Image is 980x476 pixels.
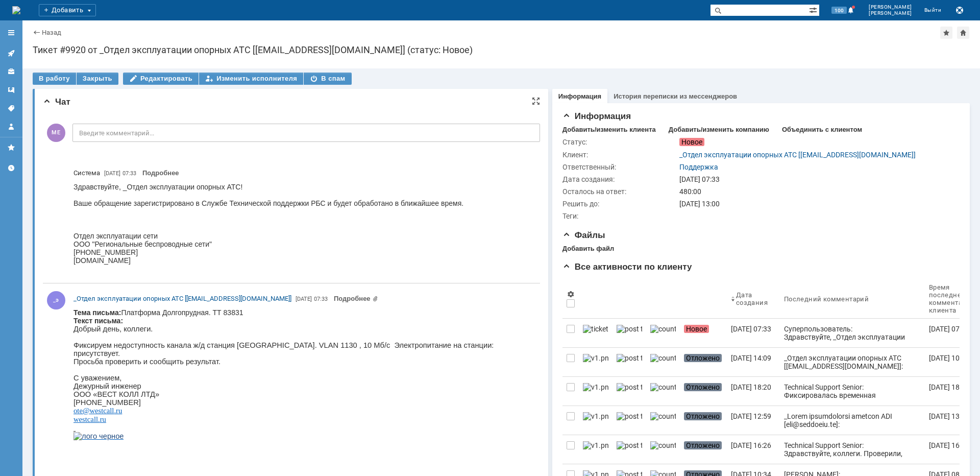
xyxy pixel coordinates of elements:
[579,377,612,406] a: v1.png
[731,412,771,420] div: [DATE] 12:59
[3,63,19,80] a: Клиенты
[33,45,970,55] div: Тикет #9920 от _Отдел эксплуатации опорных АТС [[EMAIL_ADDRESS][DOMAIN_NAME]] (статус: Новое)
[727,319,780,347] a: [DATE] 07:33
[782,126,862,134] div: Объединить с клиентом
[73,169,100,177] span: Система
[612,377,646,406] a: post ticket.png
[562,245,614,253] div: Добавить файл
[43,97,70,107] span: Чат
[679,187,953,196] div: 480:00
[736,291,768,306] div: Дата создания
[780,406,925,435] a: _Lorem ipsumdolorsi ametcon ADI [eli@seddoeiu.te]: Incidid, utl etdolo magnaaliquae, admini ve qu...
[809,5,819,14] span: Расширенный поиск
[73,294,291,304] a: _Отдел эксплуатации опорных АТС [[EMAIL_ADDRESS][DOMAIN_NAME]]
[869,10,912,16] span: [PERSON_NAME]
[579,319,612,347] a: ticket_notification.png
[684,354,722,362] span: Отложено
[73,295,291,302] span: _Отдел эксплуатации опорных АТС [[EMAIL_ADDRESS][DOMAIN_NAME]]
[831,7,847,14] span: 100
[104,170,120,177] span: [DATE]
[567,290,575,298] span: Настройки
[558,92,601,100] a: Информация
[784,325,921,398] div: Суперпользователь: Здравствуйте, _Отдел эксплуатации опорных АТС! Ваше обращение зарегистрировано...
[727,406,780,435] a: [DATE] 12:59
[650,441,676,449] img: counter.png
[646,406,680,435] a: counter.png
[3,45,19,61] a: Активности
[784,295,869,303] div: Последний комментарий
[612,406,646,435] a: post ticket.png
[562,163,677,171] div: Ответственный:
[562,212,677,220] div: Теги:
[727,435,780,464] a: [DATE] 16:26
[562,262,692,272] span: Все активности по клиенту
[650,383,676,391] img: counter.png
[617,441,642,449] img: post ticket.png
[684,412,722,420] span: Отложено
[562,200,677,208] div: Решить до:
[583,383,608,391] img: v1.png
[12,6,20,14] img: logo
[579,435,612,464] a: v1.png
[953,4,966,16] button: Сохранить лог
[780,377,925,406] a: Technical Support Senior: Фиксировалась временная радиопомеха
[679,138,704,146] span: Новое
[3,82,19,98] a: Шаблоны комментариев
[684,325,709,333] span: Новое
[650,325,676,333] img: counter.png
[39,4,96,16] div: Добавить
[646,348,680,376] a: counter.png
[296,296,312,302] span: [DATE]
[3,100,19,116] a: Теги
[780,348,925,376] a: _Отдел эксплуатации опорных АТС [[EMAIL_ADDRESS][DOMAIN_NAME]]: Коллеги, канал в работе. [GEOGRAP...
[614,92,737,100] a: История переписки из мессенджеров
[679,175,953,183] div: [DATE] 07:33
[680,435,727,464] a: Отложено
[532,97,540,105] div: На всю страницу
[562,126,656,134] div: Добавить/изменить клиента
[612,435,646,464] a: post ticket.png
[142,169,179,177] a: Подробнее
[929,283,974,314] div: Время последнего комментария клиента
[731,383,771,391] div: [DATE] 18:20
[731,325,771,333] div: [DATE] 07:33
[583,412,608,420] img: v1.png
[780,319,925,347] a: Суперпользователь: Здравствуйте, _Отдел эксплуатации опорных АТС! Ваше обращение зарегистрировано...
[727,279,780,319] th: Дата создания
[42,29,61,36] a: Назад
[684,383,722,391] span: Отложено
[562,187,677,196] div: Осталось на ответ:
[40,98,42,106] span: .
[680,319,727,347] a: Новое
[929,441,969,449] div: [DATE] 16:26
[680,406,727,435] a: Отложено
[334,295,378,302] a: Прикреплены файлы: image001.png
[679,151,916,159] a: _Отдел эксплуатации опорных АТС [[EMAIL_ADDRESS][DOMAIN_NAME]]
[24,107,27,115] span: .
[42,98,48,106] span: ru
[617,412,642,420] img: post ticket.png
[780,435,925,464] a: Technical Support Senior: Здравствуйте, коллеги. Проверили, канал работает штатно, видим маки в о...
[617,325,642,333] img: post ticket.png
[784,441,921,474] div: Technical Support Senior: Здравствуйте, коллеги. Проверили, канал работает штатно, видим маки в о...
[680,348,727,376] a: Отложено
[731,441,771,449] div: [DATE] 16:26
[562,151,677,159] div: Клиент:
[583,441,608,449] img: v1.png
[612,348,646,376] a: post ticket.png
[784,383,921,408] div: Technical Support Senior: Фиксировалась временная радиопомеха
[9,98,16,106] span: @
[122,170,136,177] span: 07:33
[583,325,608,333] img: ticket_notification.png
[12,6,20,14] a: Перейти на домашнюю страницу
[562,111,631,121] span: Информация
[314,296,328,302] span: 07:33
[650,412,676,420] img: counter.png
[612,319,646,347] a: post ticket.png
[562,230,605,240] span: Файлы
[617,354,642,362] img: post ticket.png
[929,354,969,362] div: [DATE] 10:32
[583,354,608,362] img: v1.png
[731,354,771,362] div: [DATE] 14:09
[680,377,727,406] a: Отложено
